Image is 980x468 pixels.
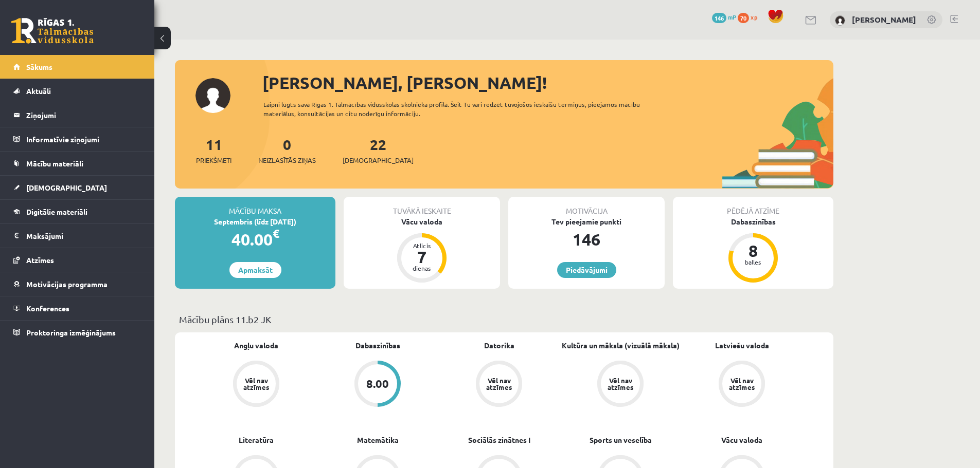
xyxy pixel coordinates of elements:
[175,227,335,252] div: 40.00
[366,378,389,389] div: 8.00
[728,13,736,21] span: mP
[26,207,87,216] span: Digitālie materiāli
[13,224,141,248] a: Maksājumi
[738,13,749,23] span: 70
[590,435,652,445] a: Sports un veselība
[508,227,665,252] div: 146
[13,55,141,79] a: Sākums
[508,197,665,216] div: Motivācija
[406,242,437,249] div: Atlicis
[673,197,833,216] div: Pēdējā atzīme
[26,183,107,192] span: [DEMOGRAPHIC_DATA]
[26,279,108,289] span: Motivācijas programma
[344,216,500,284] a: Vācu valoda Atlicis 7 dienas
[673,216,833,284] a: Dabaszinības 8 balles
[262,70,833,95] div: [PERSON_NAME], [PERSON_NAME]!
[406,265,437,271] div: dienas
[485,377,513,390] div: Vēl nav atzīmes
[606,377,635,390] div: Vēl nav atzīmes
[26,304,69,313] span: Konferences
[560,361,681,409] a: Vēl nav atzīmes
[562,340,680,351] a: Kultūra un māksla (vizuālā māksla)
[406,249,437,265] div: 7
[738,259,769,265] div: balles
[13,127,141,151] a: Informatīvie ziņojumi
[13,248,141,272] a: Atzīmes
[179,312,829,326] p: Mācību plāns 11.b2 JK
[508,216,665,227] div: Tev pieejamie punkti
[721,435,762,445] a: Vācu valoda
[715,340,769,351] a: Latviešu valoda
[26,159,83,168] span: Mācību materiāli
[175,197,335,216] div: Mācību maksa
[263,100,658,118] div: Laipni lūgts savā Rīgas 1. Tālmācības vidusskolas skolnieka profilā. Šeit Tu vari redzēt tuvojošo...
[13,79,141,103] a: Aktuāli
[13,296,141,320] a: Konferences
[438,361,560,409] a: Vēl nav atzīmes
[175,216,335,227] div: Septembris (līdz [DATE])
[196,155,231,165] span: Priekšmeti
[681,361,803,409] a: Vēl nav atzīmes
[484,340,514,351] a: Datorika
[26,86,51,96] span: Aktuāli
[195,361,317,409] a: Vēl nav atzīmes
[229,262,281,278] a: Apmaksāt
[26,103,141,127] legend: Ziņojumi
[26,127,141,151] legend: Informatīvie ziņojumi
[26,255,54,265] span: Atzīmes
[13,152,141,175] a: Mācību materiāli
[738,13,762,21] a: 70 xp
[234,340,278,351] a: Angļu valoda
[344,216,500,227] div: Vācu valoda
[13,176,141,199] a: [DEMOGRAPHIC_DATA]
[13,200,141,223] a: Digitālie materiāli
[11,18,94,44] a: Rīgas 1. Tālmācības vidusskola
[344,197,500,216] div: Tuvākā ieskaite
[557,262,616,278] a: Piedāvājumi
[13,103,141,127] a: Ziņojumi
[196,135,231,165] a: 11Priekšmeti
[242,377,271,390] div: Vēl nav atzīmes
[343,135,414,165] a: 22[DEMOGRAPHIC_DATA]
[673,216,833,227] div: Dabaszinības
[258,135,316,165] a: 0Neizlasītās ziņas
[317,361,438,409] a: 8.00
[13,272,141,296] a: Motivācijas programma
[468,435,530,445] a: Sociālās zinātnes I
[26,224,141,248] legend: Maksājumi
[852,14,916,25] a: [PERSON_NAME]
[258,155,316,165] span: Neizlasītās ziņas
[355,340,400,351] a: Dabaszinības
[13,321,141,344] a: Proktoringa izmēģinājums
[751,13,757,21] span: xp
[738,242,769,259] div: 8
[26,62,52,71] span: Sākums
[273,226,279,241] span: €
[239,435,274,445] a: Literatūra
[712,13,736,21] a: 146 mP
[26,328,116,337] span: Proktoringa izmēģinājums
[727,377,756,390] div: Vēl nav atzīmes
[712,13,726,23] span: 146
[835,15,845,26] img: Markuss Orlovs
[343,155,414,165] span: [DEMOGRAPHIC_DATA]
[357,435,399,445] a: Matemātika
